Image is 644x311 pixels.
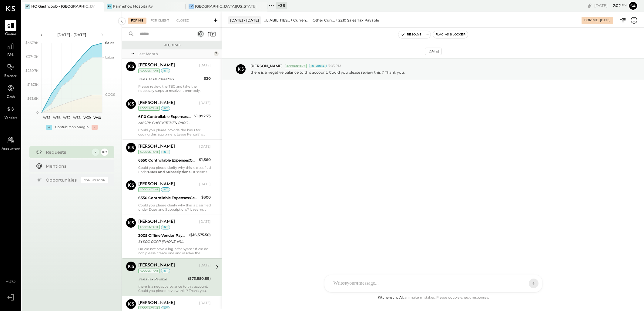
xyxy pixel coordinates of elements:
div: int [161,150,170,154]
div: copy link [587,2,593,9]
div: [PERSON_NAME] [138,300,175,306]
div: Could you please provide the basis for coding this Equipment Lease Rental? Is there any supportin... [138,128,211,136]
div: [DATE] - [DATE] [46,32,98,37]
div: 6110 Controllable Expenses:Direct Operating Expenses:Equipment Lease Rental [138,114,192,120]
div: Opportunities [46,177,78,183]
div: Accountant [138,150,160,154]
div: ($73,850.89) [188,276,211,282]
a: Accountant [0,134,21,152]
text: $93.6K [27,96,39,101]
div: [DATE] [600,18,610,22]
div: Last Month [137,51,212,56]
text: W37 [63,115,70,120]
div: [DATE] [199,63,211,68]
div: + 36 [276,2,287,9]
a: Cash [0,82,21,100]
a: Queue [0,20,21,37]
a: P&L [0,41,21,58]
div: [PERSON_NAME] [138,100,175,106]
div: Other Current Liabilities [313,18,335,23]
div: 2005 Offline Vendor Payments [138,232,187,239]
text: W38 [73,115,81,120]
div: [PERSON_NAME] [138,181,175,187]
span: P&L [7,53,14,58]
div: [GEOGRAPHIC_DATA][US_STATE] [195,4,257,9]
div: there is a negative balance to this account. Could you please review this ? Thank you. [138,284,211,293]
div: int [161,106,170,111]
text: W35 [43,115,50,120]
span: 7:03 PM [328,64,341,69]
div: Accountant [138,187,160,192]
div: 2210 Sales Tax Payable [338,18,379,23]
span: Cash [7,95,15,100]
text: $280.7K [25,69,39,73]
text: $374.3K [26,55,39,59]
div: [PERSON_NAME] [138,62,175,69]
div: Closed [173,18,192,24]
div: Accountant [138,69,160,73]
div: Current Liabilities [293,18,310,23]
div: $1,560 [199,157,211,163]
button: Flag as Blocker [433,31,468,38]
div: Accountant [138,306,160,311]
a: Balance [0,62,21,79]
div: HG [25,4,30,9]
div: Internal [309,64,327,68]
div: Farmshop Hospitality [113,4,153,9]
div: Accountant [285,64,307,68]
div: [DATE] [425,48,442,55]
div: For Me [128,18,146,24]
text: COGS [105,92,115,97]
div: Requests [125,43,219,47]
div: Sales, To Be Classified [138,76,202,82]
div: [DATE] [199,263,211,268]
div: SYSCO CORP [PHONE_NUMBER] [GEOGRAPHIC_DATA] [138,239,187,245]
div: Accountant [138,225,160,229]
span: [PERSON_NAME] [250,63,283,69]
div: Uo [189,4,194,9]
strong: Dues and Subscriptions [148,170,190,174]
div: LIABILITIES AND EQUITY [266,18,290,23]
div: Do we not have a login for Sysco? If we do not, please create one and resolve the Offline Vendor ... [138,247,211,255]
span: Queue [5,32,16,37]
text: $187.1K [27,82,39,87]
div: Could you please clarify why this is classified under ? It seems more like insurance or an agreem... [138,166,211,174]
div: int [161,187,170,192]
div: FH [107,4,112,9]
div: [DATE] [594,3,627,8]
span: Accountant [2,146,20,152]
div: Contribution Margin [55,125,89,130]
div: 6550 Controllable Expenses:General & Administrative Expenses:Dues and Subscriptions [138,157,197,163]
text: W39 [83,115,91,120]
div: [DATE] [199,301,211,306]
div: + [46,125,52,130]
div: Requests [46,149,89,155]
div: Accountant [138,269,160,273]
div: int [161,69,170,73]
text: Labor [105,55,114,59]
div: $1,092.73 [194,113,211,119]
span: Vendors [4,115,17,121]
button: Sa [628,1,638,11]
div: Mentions [46,163,105,169]
div: [PERSON_NAME] [138,219,175,225]
div: Sales Tax Payable [138,276,186,282]
button: Resolve [398,31,424,38]
text: W36 [53,115,60,120]
div: Coming Soon [81,177,108,183]
div: For Client [148,18,172,24]
div: 7 [92,149,99,156]
div: HQ Gastropub - [GEOGRAPHIC_DATA] [31,4,95,9]
div: For Me [584,18,598,23]
div: int [161,225,170,229]
div: [PERSON_NAME] [138,263,175,269]
p: there is a negative balance to this account. Could you please review this ? Thank you. [250,70,405,75]
div: 6550 Controllable Expenses:General & Administrative Expenses:Dues and Subscriptions [138,195,200,201]
div: [DATE] [199,219,211,224]
div: [PERSON_NAME] [138,144,175,150]
a: Vendors [0,103,21,121]
div: ANGRY CHEF KITCHEN RARCADIA CA [138,120,192,126]
div: - [92,125,98,130]
div: [DATE] [199,101,211,105]
text: 0 [36,110,39,115]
